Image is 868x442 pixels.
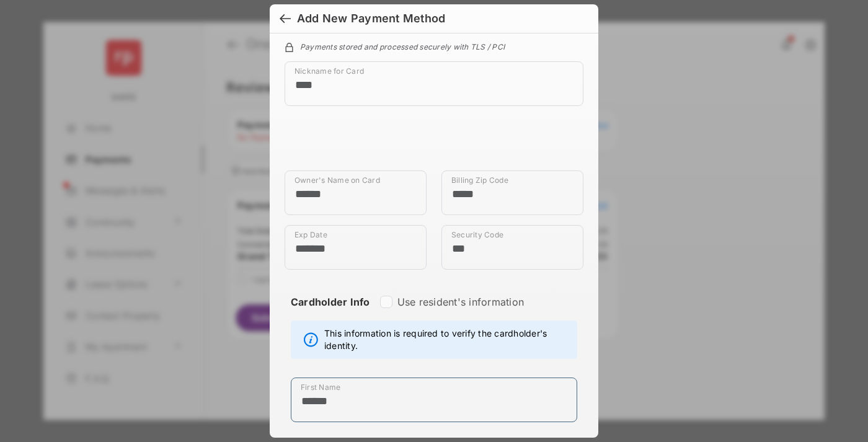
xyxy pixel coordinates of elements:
label: Use resident's information [397,296,524,308]
span: This information is required to verify the cardholder's identity. [324,327,570,352]
iframe: Credit card field [285,116,583,170]
strong: Cardholder Info [291,296,370,330]
div: Payments stored and processed securely with TLS / PCI [285,40,583,51]
div: Add New Payment Method [297,12,445,25]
